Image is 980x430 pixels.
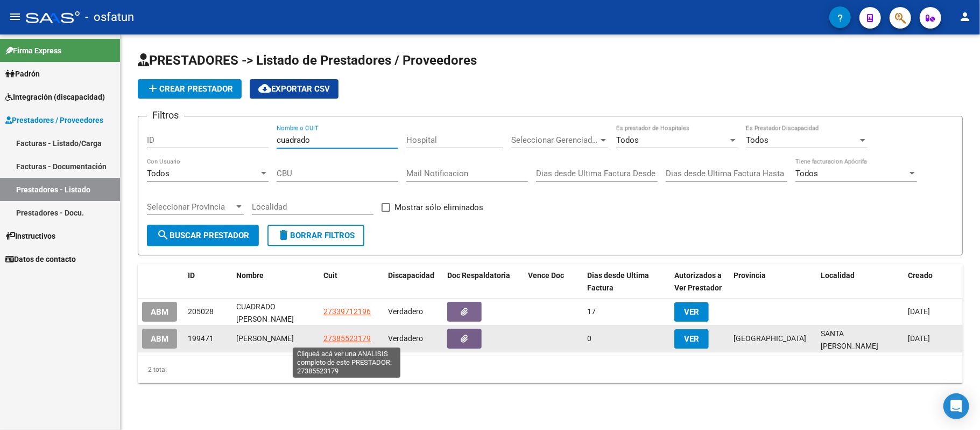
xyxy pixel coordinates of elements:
mat-icon: cloud_download [258,82,271,95]
span: Padrón [5,68,40,80]
span: Todos [795,169,818,178]
button: ABM [142,329,177,349]
datatable-header-cell: Vence Doc [524,264,583,300]
div: [PERSON_NAME] [236,332,315,345]
span: VER [684,334,699,344]
button: Exportar CSV [250,79,339,99]
span: ABM [151,334,168,344]
datatable-header-cell: Autorizados a Ver Prestador [670,264,729,300]
span: Seleccionar Provincia [147,202,234,212]
span: Borrar Filtros [277,231,355,240]
span: PRESTADORES -> Listado de Prestadores / Proveedores [138,53,477,68]
button: VER [674,302,709,322]
span: Seleccionar Gerenciador [511,135,598,145]
datatable-header-cell: Creado [904,264,963,300]
datatable-header-cell: Cuit [319,264,384,300]
datatable-header-cell: Provincia [729,264,816,300]
div: CUADRADO [PERSON_NAME] [236,301,315,323]
span: Vence Doc [528,271,564,280]
datatable-header-cell: Localidad [816,264,904,300]
mat-icon: search [157,228,170,241]
span: Cuit [323,271,337,280]
span: Integración (discapacidad) [5,91,105,103]
datatable-header-cell: Dias desde Ultima Factura [583,264,670,300]
span: [GEOGRAPHIC_DATA] [734,334,806,343]
mat-icon: add [146,82,159,95]
mat-icon: delete [277,228,290,241]
span: Todos [147,169,170,178]
span: Creado [908,271,933,280]
span: Firma Express [5,45,61,57]
span: Todos [746,135,769,145]
button: Crear Prestador [138,79,242,99]
span: Exportar CSV [258,84,330,94]
span: [DATE] [908,307,930,316]
span: ID [188,271,195,280]
span: Prestadores / Proveedores [5,114,103,126]
span: ABM [151,307,168,317]
span: Localidad [821,271,855,280]
span: Instructivos [5,230,55,242]
button: ABM [142,302,177,322]
span: Verdadero [388,307,423,316]
span: 0 [587,334,591,343]
span: Todos [616,135,639,145]
button: VER [674,329,709,349]
span: 199471 [188,334,214,343]
span: 17 [587,307,596,316]
span: Verdadero [388,334,423,343]
span: 27339712196 [323,307,371,316]
span: 27385523179 [323,334,371,343]
span: Datos de contacto [5,253,76,265]
datatable-header-cell: ID [184,264,232,300]
datatable-header-cell: Discapacidad [384,264,443,300]
span: Mostrar sólo eliminados [394,201,483,214]
span: Crear Prestador [146,84,233,94]
span: Discapacidad [388,271,434,280]
datatable-header-cell: Doc Respaldatoria [443,264,524,300]
h3: Filtros [147,108,184,123]
mat-icon: person [958,10,971,23]
span: Provincia [734,271,766,280]
span: Nombre [236,271,264,280]
div: Open Intercom Messenger [943,393,969,419]
span: Autorizados a Ver Prestador [674,271,722,292]
div: 2 total [138,356,963,383]
mat-icon: menu [9,10,22,23]
span: VER [684,307,699,317]
span: - osfatun [85,5,134,29]
span: Buscar Prestador [157,231,249,240]
button: Buscar Prestador [147,225,259,246]
span: 205028 [188,307,214,316]
span: Dias desde Ultima Factura [587,271,649,292]
span: SANTA [PERSON_NAME] [821,329,878,350]
span: [DATE] [908,334,930,343]
span: Doc Respaldatoria [447,271,510,280]
datatable-header-cell: Nombre [232,264,319,300]
button: Borrar Filtros [267,225,364,246]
